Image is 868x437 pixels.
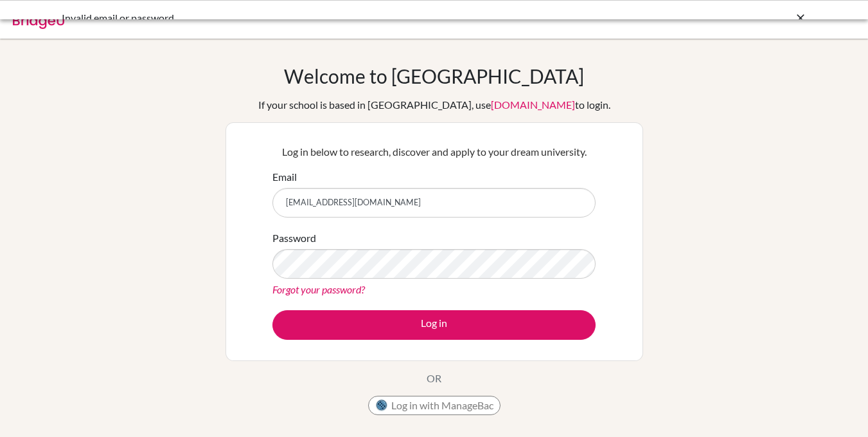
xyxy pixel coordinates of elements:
[62,10,614,26] div: Invalid email or password.
[491,98,575,111] a: [DOMAIN_NAME]
[272,230,316,246] label: Password
[272,283,365,295] a: Forgot your password?
[272,169,297,185] label: Email
[258,97,610,113] div: If your school is based in [GEOGRAPHIC_DATA], use to login.
[272,144,596,160] p: Log in below to research, discover and apply to your dream university.
[368,396,500,415] button: Log in with ManageBac
[427,371,441,386] p: OR
[284,64,584,88] h1: Welcome to [GEOGRAPHIC_DATA]
[272,310,596,340] button: Log in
